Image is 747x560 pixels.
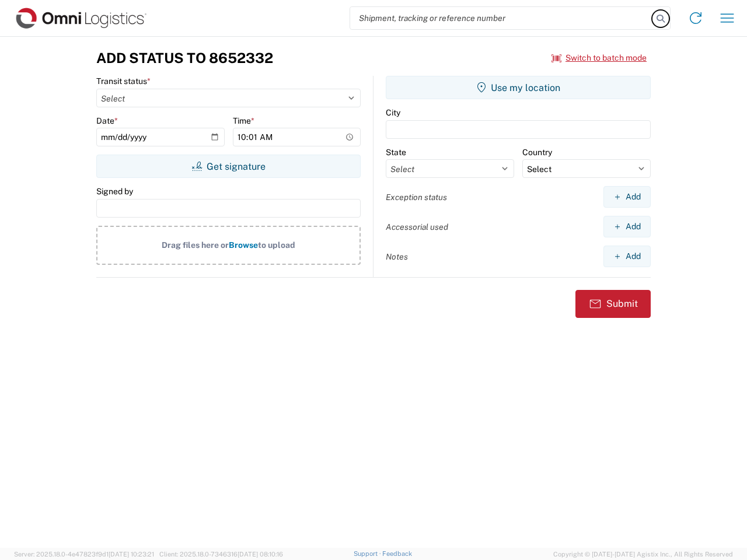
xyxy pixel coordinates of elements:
[386,147,406,157] label: State
[14,551,154,558] span: Server: 2025.18.0-4e47823f9d1
[159,551,283,558] span: Client: 2025.18.0-7346316
[96,186,133,197] label: Signed by
[96,116,118,126] label: Date
[386,251,408,262] label: Notes
[96,76,151,86] label: Transit status
[603,216,651,237] button: Add
[96,50,273,66] h3: Add Status to 8652332
[229,240,258,250] span: Browse
[233,116,254,126] label: Time
[96,155,361,178] button: Get signature
[522,147,552,157] label: Country
[386,107,400,118] label: City
[386,192,447,202] label: Exception status
[238,551,283,558] span: [DATE] 08:10:16
[575,290,651,318] button: Submit
[603,246,651,267] button: Add
[162,240,229,250] span: Drag files here or
[109,551,154,558] span: [DATE] 10:23:21
[553,549,733,559] span: Copyright © [DATE]-[DATE] Agistix Inc., All Rights Reserved
[258,240,295,250] span: to upload
[386,76,651,99] button: Use my location
[382,550,412,557] a: Feedback
[354,550,383,557] a: Support
[603,186,651,208] button: Add
[551,48,647,68] button: Switch to batch mode
[350,7,652,29] input: Shipment, tracking or reference number
[386,222,448,232] label: Accessorial used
